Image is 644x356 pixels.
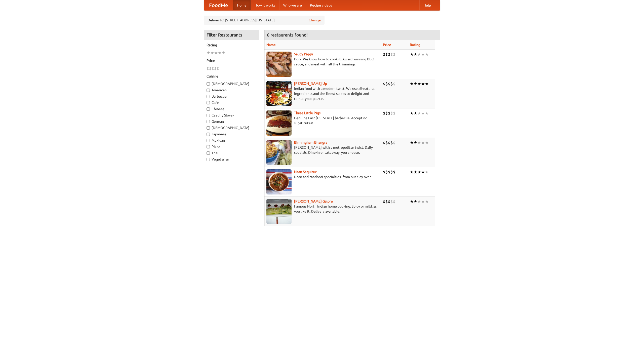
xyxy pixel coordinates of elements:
[414,52,417,57] li: ★
[410,52,414,57] li: ★
[266,86,379,101] p: Indian food with a modern twist. We use all-natural ingredients and the finest spices to delight ...
[410,169,414,175] li: ★
[421,199,425,204] li: ★
[214,50,218,56] li: ★
[207,58,256,63] h5: Price
[421,140,425,145] li: ★
[222,50,225,56] li: ★
[410,140,414,145] li: ★
[410,81,414,87] li: ★
[207,66,209,71] li: $
[217,66,219,71] li: $
[207,119,256,124] label: German
[207,106,256,111] label: Chinese
[425,169,429,175] li: ★
[207,43,256,48] h5: Rating
[393,81,395,87] li: $
[388,52,390,57] li: $
[266,81,292,106] img: curryup.jpg
[207,157,256,162] label: Vegetarian
[388,81,390,87] li: $
[393,110,395,116] li: $
[207,74,256,79] h5: Cuisine
[279,0,306,10] a: Who we are
[390,52,393,57] li: $
[388,169,390,175] li: $
[266,115,379,126] p: Genuine East [US_STATE] barbecue. Accept no substitutes!
[294,170,316,174] a: Naan Sequitur
[207,89,210,92] input: American
[417,110,421,116] li: ★
[207,139,210,142] input: Mexican
[294,199,333,203] a: [PERSON_NAME] Galore
[309,18,321,23] a: Change
[204,0,233,10] a: FoodMe
[390,169,393,175] li: $
[410,199,414,204] li: ★
[266,140,292,165] img: bhangra.jpg
[207,101,210,104] input: Cafe
[306,0,336,10] a: Recipe videos
[421,52,425,57] li: ★
[419,0,435,10] a: Help
[385,110,388,116] li: $
[393,169,395,175] li: $
[266,145,379,155] p: [PERSON_NAME] with a metropolitan twist. Daily specials. Dine-in or takeaway, you choose.
[425,110,429,116] li: ★
[207,150,256,155] label: Thai
[388,110,390,116] li: $
[267,32,308,37] ng-pluralize: 6 restaurants found!
[218,50,222,56] li: ★
[294,52,313,56] a: Saucy Piggy
[383,110,385,116] li: $
[266,204,379,214] p: Famous North Indian home cooking. Spicy or mild, as you like it. Delivery available.
[294,111,320,115] a: Three Little Pigs
[207,94,256,99] label: Barbecue
[266,169,292,194] img: naansequitur.jpg
[294,140,327,144] a: Birmingham Bhangra
[414,199,417,204] li: ★
[207,126,210,130] input: [DEMOGRAPHIC_DATA]
[417,140,421,145] li: ★
[266,52,292,77] img: saucy.jpg
[417,199,421,204] li: ★
[266,57,379,67] p: Pork. We know how to cook it. Award-winning BBQ sauce, and meat with all the trimmings.
[390,81,393,87] li: $
[425,199,429,204] li: ★
[251,0,279,10] a: How it works
[266,199,292,224] img: currygalore.jpg
[393,52,395,57] li: $
[385,52,388,57] li: $
[390,110,393,116] li: $
[266,110,292,136] img: littlepigs.jpg
[212,66,214,71] li: $
[207,100,256,105] label: Cafe
[214,66,217,71] li: $
[388,140,390,145] li: $
[425,140,429,145] li: ★
[204,16,325,25] div: Deliver to: [STREET_ADDRESS][US_STATE]
[210,50,214,56] li: ★
[414,110,417,116] li: ★
[207,151,210,155] input: Thai
[207,95,210,98] input: Barbecue
[207,113,256,118] label: Czech / Slovak
[393,199,395,204] li: $
[417,81,421,87] li: ★
[414,140,417,145] li: ★
[207,81,256,86] label: [DEMOGRAPHIC_DATA]
[209,66,212,71] li: $
[207,120,210,123] input: German
[414,169,417,175] li: ★
[414,81,417,87] li: ★
[294,82,327,86] a: [PERSON_NAME] Up
[207,114,210,117] input: Czech / Slovak
[207,50,210,56] li: ★
[207,82,210,86] input: [DEMOGRAPHIC_DATA]
[390,199,393,204] li: $
[425,52,429,57] li: ★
